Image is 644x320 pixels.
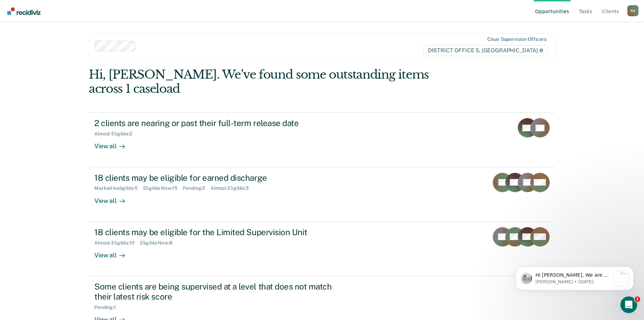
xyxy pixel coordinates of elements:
[94,282,338,302] div: Some clients are being supervised at a level that does not match their latest risk score
[143,185,183,191] div: Eligible Now : 15
[94,246,133,259] div: View all
[94,191,133,205] div: View all
[7,7,41,15] img: Recidiviz
[505,253,644,301] iframe: Intercom notifications message
[89,167,555,222] a: 18 clients may be eligible for earned dischargeMarked Ineligible:5Eligible Now:15Pending:2Almost ...
[183,185,211,191] div: Pending : 2
[30,26,105,32] p: Message from Kim, sent 2w ago
[89,68,462,96] div: Hi, [PERSON_NAME]. We’ve found some outstanding items across 1 caseload
[620,296,637,313] iframe: Intercom live chat
[423,45,548,56] span: DISTRICT OFFICE 5, [GEOGRAPHIC_DATA]
[94,304,121,310] div: Pending : 1
[211,185,254,191] div: Almost Eligible : 3
[89,222,555,276] a: 18 clients may be eligible for the Limited Supervision UnitAlmost Eligible:10Eligible Now:8View all
[94,240,140,246] div: Almost Eligible : 10
[94,185,143,191] div: Marked Ineligible : 5
[94,173,338,183] div: 18 clients may be eligible for earned discharge
[94,118,338,128] div: 2 clients are nearing or past their full-term release date
[94,137,133,150] div: View all
[627,5,638,16] div: R A
[94,131,138,137] div: Almost Eligible : 2
[140,240,178,246] div: Eligible Now : 8
[635,296,640,302] span: 1
[89,112,555,167] a: 2 clients are nearing or past their full-term release dateAlmost Eligible:2View all
[627,5,638,16] button: Profile dropdown button
[487,36,546,42] div: Clear supervision officers
[94,227,338,237] div: 18 clients may be eligible for the Limited Supervision Unit
[30,19,105,197] span: Hi [PERSON_NAME], We are so excited to announce a brand new feature: AI case note search! 📣 Findi...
